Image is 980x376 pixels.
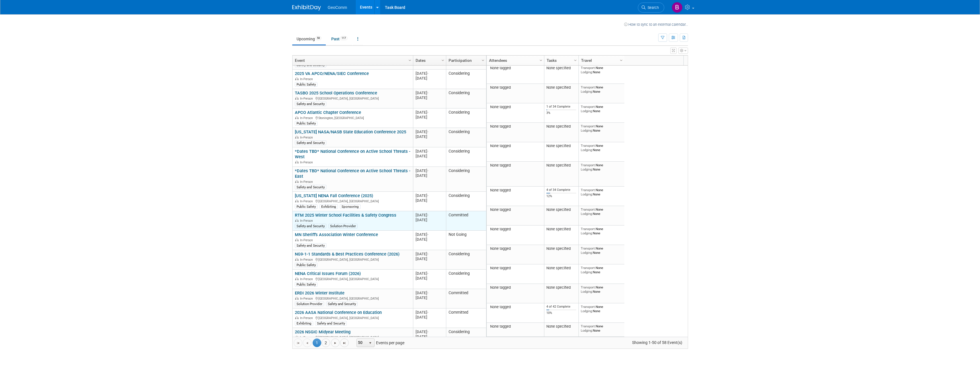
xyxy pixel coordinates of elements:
div: [GEOGRAPHIC_DATA], [GEOGRAPHIC_DATA] [295,96,410,101]
div: None None [581,188,622,196]
div: None None [581,105,622,113]
span: 58 [315,36,322,40]
span: Go to the first page [296,341,300,345]
div: None tagged [489,85,542,90]
div: None None [581,285,622,294]
span: - [427,169,428,173]
div: Solution Provider [328,224,358,228]
span: Lodging: [581,328,593,333]
div: Safety and Security [295,243,326,248]
span: Lodging: [581,192,593,196]
div: None specified [546,66,576,70]
div: [DATE] [416,173,443,178]
span: Events per page [349,339,410,347]
div: None tagged [489,105,542,109]
img: In-Person Event [295,180,299,183]
a: Tasks [547,56,575,65]
img: ExhibitDay [292,5,321,11]
span: Transport: [581,246,596,250]
img: In-Person Event [295,277,299,280]
img: In-Person Event [295,161,299,163]
div: [DATE] [416,329,443,334]
img: In-Person Event [295,316,299,319]
div: Exhibiting [319,204,338,209]
div: [DATE] [416,134,443,139]
div: None tagged [489,163,542,168]
img: Bill McCullough [672,2,683,13]
div: Public Safety [295,282,317,287]
div: [DATE] [416,76,443,81]
span: Lodging: [581,270,593,274]
td: Considering [446,147,486,167]
span: Go to the previous page [305,341,309,345]
a: Go to the next page [331,339,340,347]
div: Solution Provider [295,302,324,306]
div: None None [581,124,622,132]
div: 12% [546,194,576,198]
a: Past117 [327,33,352,44]
a: 2025 VA APCO/NENA/SIEC Conference [295,71,369,76]
div: None None [581,144,622,152]
a: TASBO 2025 School Operations Conference [295,90,377,96]
span: Column Settings [408,58,412,63]
div: [DATE] [416,149,443,154]
div: None None [581,324,622,333]
span: Go to the next page [333,341,338,345]
span: - [427,91,428,95]
img: In-Person Event [295,136,299,138]
div: None None [581,227,622,235]
span: Transport: [581,144,596,148]
div: None tagged [489,324,542,329]
span: Lodging: [581,251,593,255]
span: - [427,232,428,237]
span: Transport: [581,266,596,270]
a: Go to the last page [340,339,349,347]
div: Public Safety [295,204,317,209]
span: Transport: [581,227,596,231]
span: Lodging: [581,109,593,113]
a: Participation [449,56,482,65]
span: Transport: [581,124,596,128]
div: None tagged [489,207,542,212]
span: Lodging: [581,231,593,235]
a: 2026 AASA National Conference on Education [295,310,382,315]
span: In-Person [300,258,315,262]
td: Committed [446,289,486,308]
td: Considering [446,328,486,342]
div: [DATE] [416,256,443,261]
div: None None [581,85,622,94]
span: Showing 1-50 of 58 Event(s) [627,339,687,347]
div: Exhibiting [295,321,313,326]
td: Considering [446,167,486,192]
a: Attendees [489,56,540,65]
div: None specified [546,227,576,231]
span: In-Person [300,316,315,320]
div: [DATE] [416,217,443,222]
td: Committed [446,308,486,328]
div: [GEOGRAPHIC_DATA], [GEOGRAPHIC_DATA] [295,199,410,203]
div: None tagged [489,246,542,251]
a: Go to the first page [294,339,302,347]
div: [DATE] [416,334,443,339]
span: Transport: [581,188,596,192]
a: 2 [322,339,330,347]
span: - [427,291,428,295]
span: - [427,149,428,153]
a: *Dates TBD* National Conference on Active School Threats - East [295,168,410,179]
div: None tagged [489,227,542,231]
a: NENA Critical Issues Forum (2026) [295,271,361,276]
a: Column Settings [440,56,446,64]
div: [DATE] [416,110,443,115]
div: [DATE] [416,232,443,237]
span: Lodging: [581,212,593,216]
div: [DATE] [416,129,443,134]
div: [DATE] [416,295,443,300]
span: In-Person [300,336,315,339]
a: Upcoming58 [292,33,326,44]
span: Lodging: [581,148,593,152]
span: - [427,310,428,314]
div: [DATE] [416,290,443,295]
div: None tagged [489,266,542,270]
td: Committed [446,211,486,231]
img: In-Person Event [295,297,299,300]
